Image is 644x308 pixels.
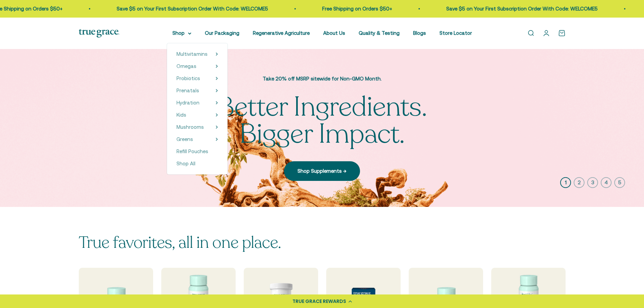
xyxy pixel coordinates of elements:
[176,74,200,82] a: Probiotics
[292,298,346,305] div: TRUE GRACE REWARDS
[176,148,208,154] span: Refill Pouches
[176,99,218,107] summary: Hydration
[176,136,193,142] span: Greens
[323,30,345,36] a: About Us
[176,75,200,81] span: Probiotics
[217,89,427,152] split-lines: Better Ingredients. Bigger Impact.
[176,63,196,69] span: Omegas
[176,147,218,156] a: Refill Pouches
[176,50,208,58] a: Multivitamins
[319,6,389,11] a: Free Shipping on Orders $50+
[587,177,598,188] button: 3
[176,123,218,131] summary: Mushrooms
[176,111,218,119] summary: Kids
[413,30,426,36] a: Blogs
[574,177,585,188] button: 2
[176,87,218,95] summary: Prenatals
[176,99,199,107] a: Hydration
[176,135,193,143] a: Greens
[359,30,400,36] a: Quality & Testing
[211,75,434,83] p: Take 20% off MSRP sitewide for Non-GMO Month.
[176,111,186,119] a: Kids
[176,74,218,82] summary: Probiotics
[253,30,310,36] a: Regenerative Agriculture
[176,51,208,57] span: Multivitamins
[176,124,204,130] span: Mushrooms
[176,112,186,118] span: Kids
[443,5,595,13] p: Save $5 on Your First Subscription Order With Code: WELCOME5
[176,161,195,166] span: Shop All
[176,100,199,105] span: Hydration
[176,88,199,93] span: Prenatals
[439,30,472,36] a: Store Locator
[114,5,265,13] p: Save $5 on Your First Subscription Order With Code: WELCOME5
[176,135,218,143] summary: Greens
[614,177,625,188] button: 5
[176,50,218,58] summary: Multivitamins
[601,177,612,188] button: 4
[176,123,204,131] a: Mushrooms
[560,177,571,188] button: 1
[172,29,191,37] summary: Shop
[284,161,360,181] a: Shop Supplements →
[176,62,218,70] summary: Omegas
[79,232,281,254] split-lines: True favorites, all in one place.
[176,62,196,70] a: Omegas
[205,30,239,36] a: Our Packaging
[176,87,199,95] a: Prenatals
[176,160,218,168] a: Shop All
